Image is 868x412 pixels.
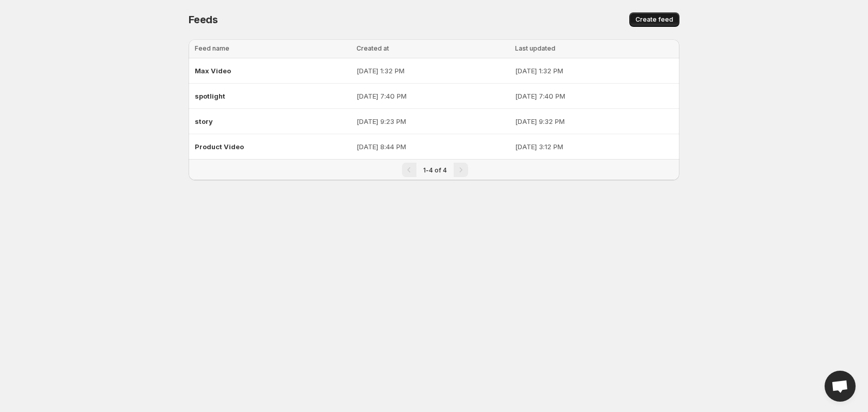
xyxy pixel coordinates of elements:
nav: Pagination [189,159,679,180]
p: [DATE] 7:40 PM [357,91,509,101]
span: Last updated [515,44,555,52]
span: Feed name [195,44,229,52]
p: [DATE] 9:23 PM [357,116,509,126]
span: Feeds [189,13,218,26]
p: [DATE] 1:32 PM [357,66,509,76]
a: Open chat [825,371,856,402]
span: Product Video [195,142,244,151]
span: Created at [357,44,389,52]
span: story [195,117,213,125]
span: Max Video [195,67,231,75]
p: [DATE] 7:40 PM [515,91,673,101]
span: Create feed [636,15,673,24]
span: 1-4 of 4 [423,166,447,174]
p: [DATE] 1:32 PM [515,66,673,76]
p: [DATE] 8:44 PM [357,141,509,152]
button: Create feed [629,12,679,27]
p: [DATE] 9:32 PM [515,116,673,126]
p: [DATE] 3:12 PM [515,141,673,152]
span: spotlight [195,92,225,100]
